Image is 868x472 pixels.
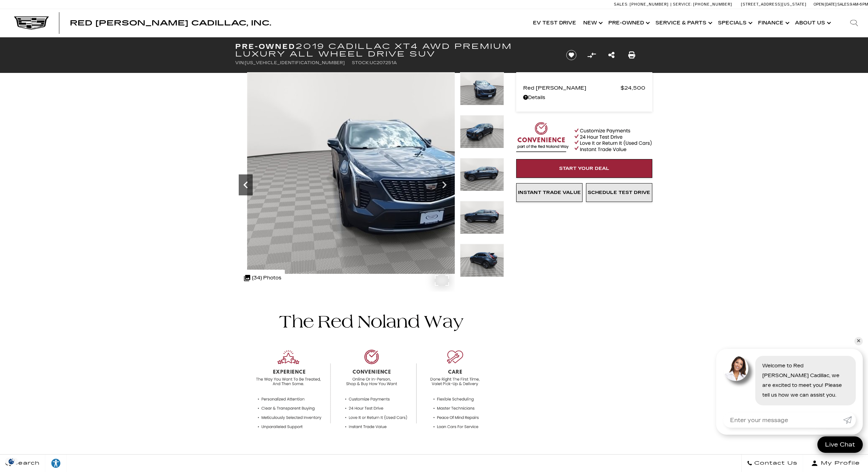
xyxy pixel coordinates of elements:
div: Next [437,174,451,195]
span: Instant Trade Value [518,190,581,195]
span: Sales: [837,2,850,7]
span: [US_VEHICLE_IDENTIFICATION_NUMBER] [245,60,345,65]
img: Cadillac Dark Logo with Cadillac White Text [14,16,49,30]
a: Instant Trade Value [516,183,583,202]
div: Search [840,9,868,37]
section: Click to Open Cookie Consent Modal [3,458,20,465]
span: Start Your Deal [559,166,609,171]
span: Red [PERSON_NAME] Cadillac, Inc. [70,19,271,27]
img: Opt-Out Icon [3,458,20,465]
span: Open [DATE] [814,2,837,7]
span: UC207251A [370,60,397,65]
button: Open user profile menu [803,455,868,472]
a: Explore your accessibility options [45,455,67,472]
span: [PHONE_NUMBER] [693,2,732,7]
a: Live Chat [817,436,863,453]
img: Used 2019 SHADOW METALLIC Cadillac AWD Premium Luxury image 5 [460,201,504,234]
a: [STREET_ADDRESS][US_STATE] [741,2,807,7]
span: My Profile [818,458,860,468]
div: Welcome to Red [PERSON_NAME] Cadillac, we are excited to meet you! Please tell us how we can assi... [755,356,856,405]
span: Live Chat [822,441,859,449]
span: $24,500 [621,83,645,93]
img: Used 2019 SHADOW METALLIC Cadillac AWD Premium Luxury image 4 [460,158,504,191]
span: [PHONE_NUMBER] [630,2,669,7]
a: EV Test Drive [529,9,580,37]
strong: Pre-Owned [235,42,296,51]
div: (34) Photos [240,270,285,286]
img: Used 2019 SHADOW METALLIC Cadillac AWD Premium Luxury image 3 [460,115,504,148]
img: Used 2019 SHADOW METALLIC Cadillac AWD Premium Luxury image 2 [235,72,528,274]
span: Sales: [614,2,629,7]
a: Service & Parts [652,9,714,37]
span: 9 AM-6 PM [850,2,868,7]
span: Service: [673,2,692,7]
a: Submit [843,412,856,428]
div: Previous [239,174,253,195]
a: New [580,9,605,37]
img: Agent profile photo [723,356,748,381]
a: Finance [755,9,792,37]
a: Share this Pre-Owned 2019 Cadillac XT4 AWD Premium Luxury All Wheel Drive SUV [608,50,615,60]
a: About Us [792,9,833,37]
button: Save vehicle [564,50,579,61]
input: Enter your message [723,412,843,428]
div: Explore your accessibility options [45,458,66,469]
a: Schedule Test Drive [586,183,652,202]
a: Red [PERSON_NAME] $24,500 [523,83,645,93]
a: Contact Us [741,455,803,472]
img: Used 2019 SHADOW METALLIC Cadillac AWD Premium Luxury image 2 [460,72,504,105]
a: Red [PERSON_NAME] Cadillac, Inc. [70,20,271,27]
a: Sales: [PHONE_NUMBER] [614,2,670,6]
a: Service: [PHONE_NUMBER] [670,2,734,6]
img: Used 2019 SHADOW METALLIC Cadillac AWD Premium Luxury image 6 [460,244,504,277]
a: Start Your Deal [516,159,652,178]
a: Print this Pre-Owned 2019 Cadillac XT4 AWD Premium Luxury All Wheel Drive SUV [628,50,635,60]
span: VIN: [235,60,245,65]
h1: 2019 Cadillac XT4 AWD Premium Luxury All Wheel Drive SUV [235,43,555,58]
span: Red [PERSON_NAME] [523,83,621,93]
a: Details [523,93,645,103]
button: Compare Vehicle [586,50,597,60]
span: Search [11,458,40,468]
img: Used 2019 SHADOW METALLIC Cadillac AWD Premium Luxury image 3 [455,72,748,274]
a: Specials [714,9,755,37]
a: Pre-Owned [605,9,652,37]
span: Contact Us [752,458,797,468]
span: Stock: [352,60,370,65]
span: Schedule Test Drive [588,190,650,195]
